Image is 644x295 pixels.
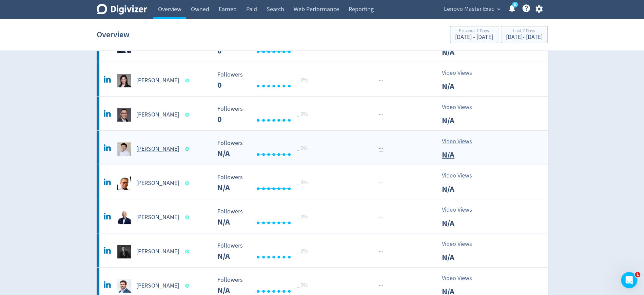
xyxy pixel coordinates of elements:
span: · [380,179,382,187]
span: · [379,247,380,256]
iframe: Intercom live chat [621,272,637,288]
span: · [382,281,383,290]
span: Lenovo Master Exec [444,4,494,15]
svg: Followers --- [214,140,316,158]
a: 5 [512,2,518,7]
img: Marco Andresen undefined [117,245,131,258]
div: [DATE] - [DATE] [506,34,543,40]
p: Video Views [442,68,481,78]
h5: [PERSON_NAME] [136,282,179,290]
span: · [380,110,382,119]
p: Video Views [442,274,481,283]
span: · [382,76,383,85]
div: Previous 7 Days [455,28,493,34]
a: James Loh undefined[PERSON_NAME] Followers --- _ 0% Followers N/A ···Video ViewsN/A [97,165,548,199]
span: Data last synced: 19 Sep 2025, 5:01am (AEST) [185,284,191,288]
h5: [PERSON_NAME] [136,77,179,85]
h5: [PERSON_NAME] [136,145,179,153]
span: · [379,110,380,119]
span: _ 0% [297,282,308,289]
span: · [382,179,383,187]
h5: [PERSON_NAME] [136,179,179,187]
span: Data last synced: 19 Sep 2025, 10:02am (AEST) [185,79,191,82]
span: _ 0% [297,145,308,152]
p: Video Views [442,103,481,112]
a: John Stamer undefined[PERSON_NAME] Followers --- _ 0% Followers N/A ···Video ViewsN/A [97,199,548,233]
svg: Followers --- [214,277,316,295]
img: Emily Ketchen undefined [117,74,131,87]
span: Data last synced: 19 Sep 2025, 4:02am (AEST) [185,215,191,219]
button: Lenovo Master Exec [442,4,502,15]
img: George Toh undefined [117,142,131,156]
svg: Followers --- [214,243,316,260]
h5: [PERSON_NAME] [136,248,179,256]
p: N/A [442,251,481,264]
svg: Followers --- [214,106,316,124]
button: Last 7 Days[DATE]- [DATE] [501,26,548,43]
p: Video Views [442,171,481,180]
p: N/A [442,80,481,92]
span: Data last synced: 19 Sep 2025, 11:02am (AEST) [185,113,191,117]
button: Previous 7 Days[DATE] - [DATE] [450,26,498,43]
svg: Followers --- [214,71,316,89]
span: Data last synced: 19 Sep 2025, 2:01am (AEST) [185,147,191,151]
span: _ 0% [297,111,308,118]
div: Last 7 Days [506,28,543,34]
span: expand_more [496,6,502,12]
p: Video Views [442,137,481,146]
p: N/A [442,183,481,195]
a: Emily Ketchen undefined[PERSON_NAME] Followers --- _ 0% Followers 0 ···Video ViewsN/A [97,62,548,96]
span: · [379,145,380,153]
span: _ 0% [297,179,308,186]
span: · [380,145,382,153]
span: · [380,281,382,290]
span: · [379,179,380,187]
span: · [379,213,380,222]
svg: Followers --- [214,208,316,226]
span: Data last synced: 19 Sep 2025, 2:01am (AEST) [185,250,191,253]
span: · [382,145,383,153]
img: James Loh undefined [117,176,131,190]
span: · [380,213,382,222]
span: · [382,247,383,256]
p: N/A [442,114,481,127]
span: · [382,110,383,119]
h5: [PERSON_NAME] [136,213,179,222]
span: _ 0% [297,213,308,220]
p: N/A [442,46,481,58]
span: · [380,76,382,85]
span: 1 [635,272,640,277]
img: Eric Yu Hai undefined [117,108,131,122]
h1: Overview [97,24,130,45]
span: _ 0% [297,248,308,254]
div: [DATE] - [DATE] [455,34,493,40]
a: Marco Andresen undefined[PERSON_NAME] Followers --- _ 0% Followers N/A ···Video ViewsN/A [97,233,548,267]
a: George Toh undefined[PERSON_NAME] Followers --- _ 0% Followers N/A ···Video ViewsN/A [97,131,548,165]
img: Matt Codrington undefined [117,279,131,293]
h5: [PERSON_NAME] [136,111,179,119]
span: · [379,281,380,290]
span: Data last synced: 19 Sep 2025, 9:01am (AEST) [185,181,191,185]
p: N/A [442,149,481,161]
text: 5 [514,2,515,7]
p: Video Views [442,205,481,214]
span: · [379,76,380,85]
img: John Stamer undefined [117,211,131,224]
p: Video Views [442,239,481,249]
span: · [380,247,382,256]
p: N/A [442,217,481,229]
svg: Followers --- [214,174,316,192]
span: · [382,213,383,222]
span: _ 0% [297,77,308,83]
a: Eric Yu Hai undefined[PERSON_NAME] Followers --- _ 0% Followers 0 ···Video ViewsN/A [97,97,548,130]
